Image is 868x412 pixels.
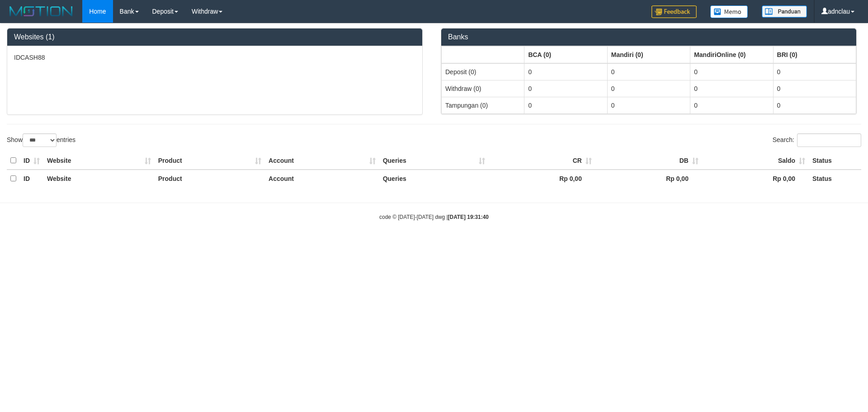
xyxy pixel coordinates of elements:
input: Search: [797,133,861,147]
img: MOTION_logo.png [7,5,75,18]
label: Show entries [7,133,75,147]
th: Group: activate to sort column ascending [442,46,524,63]
td: 0 [607,80,690,97]
th: Group: activate to sort column ascending [690,46,773,63]
th: Website [43,152,155,170]
th: Account [265,152,379,170]
p: IDCASH88 [14,53,415,62]
label: Search: [773,133,861,147]
td: 0 [607,97,690,114]
th: Saldo [702,152,809,170]
th: ID [20,170,43,187]
td: 0 [690,63,773,81]
h3: Banks [448,33,849,41]
td: Tampungan (0) [442,97,524,114]
img: panduan.png [762,5,807,18]
select: Showentries [23,133,57,147]
td: 0 [690,97,773,114]
td: 0 [524,63,607,81]
th: Queries [379,170,489,187]
th: Group: activate to sort column ascending [773,46,856,63]
small: code © [DATE]-[DATE] dwg | [379,214,489,220]
td: 0 [607,63,690,81]
th: Rp 0,00 [595,170,702,187]
th: ID [20,152,43,170]
th: Status [809,170,861,187]
th: DB [595,152,702,170]
img: Button%20Memo.svg [710,5,748,18]
th: Rp 0,00 [702,170,809,187]
td: 0 [524,97,607,114]
th: Group: activate to sort column ascending [607,46,690,63]
th: Group: activate to sort column ascending [524,46,607,63]
th: Website [43,170,155,187]
td: Withdraw (0) [442,80,524,97]
th: Status [809,152,861,170]
td: 0 [773,80,856,97]
strong: [DATE] 19:31:40 [448,214,489,220]
td: 0 [690,80,773,97]
td: Deposit (0) [442,63,524,81]
th: Rp 0,00 [489,170,595,187]
img: Feedback.jpg [651,5,697,18]
th: CR [489,152,595,170]
th: Account [265,170,379,187]
th: Product [155,170,265,187]
th: Queries [379,152,489,170]
td: 0 [773,97,856,114]
h3: Websites (1) [14,33,415,41]
td: 0 [524,80,607,97]
td: 0 [773,63,856,81]
th: Product [155,152,265,170]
